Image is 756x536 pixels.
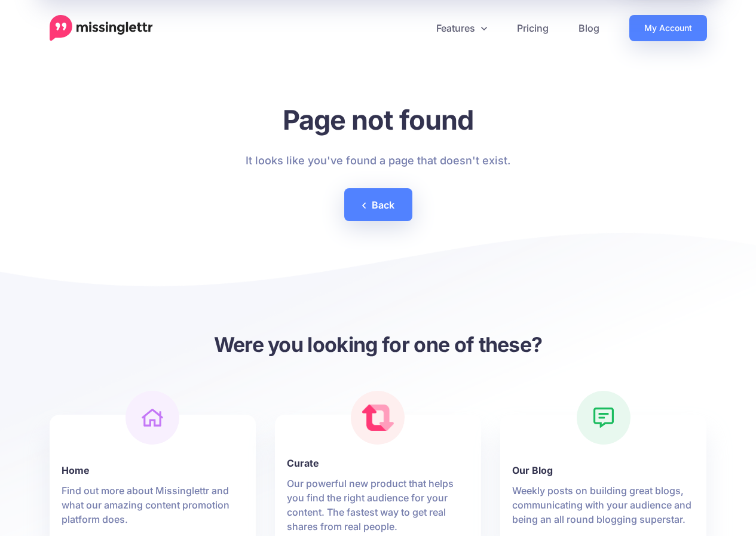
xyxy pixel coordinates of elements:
[629,15,707,41] a: My Account
[512,449,694,526] a: Our BlogWeekly posts on building great blogs, communicating with your audience and being an all r...
[246,103,510,136] h1: Page not found
[287,442,469,534] a: CurateOur powerful new product that helps you find the right audience for your content. The faste...
[512,463,694,477] b: Our Blog
[287,456,469,470] b: Curate
[62,463,244,477] b: Home
[502,15,564,41] a: Pricing
[421,15,502,41] a: Features
[50,331,707,358] h3: Were you looking for one of these?
[62,449,244,526] a: HomeFind out more about Missinglettr and what our amazing content promotion platform does.
[287,476,469,534] p: Our powerful new product that helps you find the right audience for your content. The fastest way...
[50,15,153,41] a: Home
[512,483,694,526] p: Weekly posts on building great blogs, communicating with your audience and being an all round blo...
[362,405,394,431] img: curate.png
[564,15,614,41] a: Blog
[62,483,244,526] p: Find out more about Missinglettr and what our amazing content promotion platform does.
[246,151,510,170] p: It looks like you've found a page that doesn't exist.
[344,188,412,221] a: Back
